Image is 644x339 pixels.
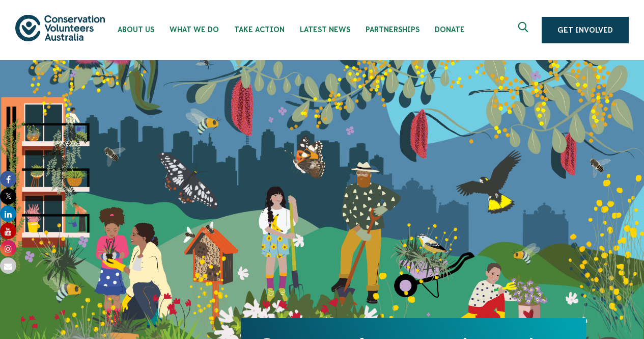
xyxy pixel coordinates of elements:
[435,25,465,34] span: Donate
[542,17,629,43] a: Get Involved
[366,25,419,34] span: Partnerships
[118,25,154,34] span: About Us
[234,25,285,34] span: Take Action
[170,25,219,34] span: What We Do
[15,15,105,41] img: logo.svg
[512,18,537,42] button: Expand search box Close search box
[518,22,531,38] span: Expand search box
[300,25,350,34] span: Latest News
